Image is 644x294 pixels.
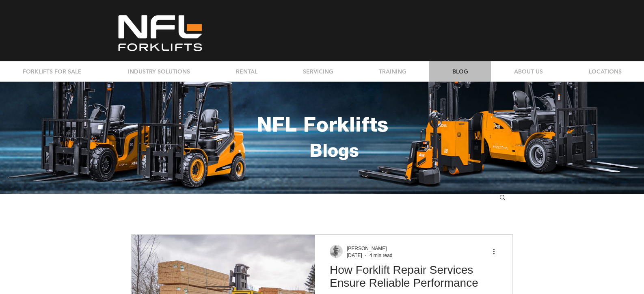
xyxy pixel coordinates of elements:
a: [PERSON_NAME] [347,245,392,253]
a: BLOG [429,61,491,82]
img: NFL White_LG clearcut.png [114,13,207,53]
p: ABOUT US [510,61,547,82]
p: FORKLIFTS FOR SALE [19,61,86,82]
span: Jan 31, 2024 [347,253,362,258]
div: Search [499,194,506,202]
div: LOCATIONS [566,61,644,82]
p: RENTAL [232,61,261,82]
p: TRAINING [375,61,411,82]
button: More actions [492,246,501,256]
p: INDUSTRY SOLUTIONS [124,61,194,82]
p: LOCATIONS [585,61,626,82]
p: BLOG [448,61,472,82]
a: TRAINING [356,61,429,82]
p: SERVICING [299,61,337,82]
span: Blogs [309,140,359,161]
span: NFL Forklifts [257,112,388,136]
span: Dexter Hyland [347,246,387,251]
a: SERVICING [280,61,356,82]
h2: How Forklift Repair Services Ensure Reliable Performance [330,264,498,290]
div: ABOUT US [491,61,566,82]
img: Writer: Dexter Hyland [330,245,343,258]
span: 4 min read [370,253,393,258]
a: RENTAL [213,61,280,82]
a: INDUSTRY SOLUTIONS [104,61,213,82]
